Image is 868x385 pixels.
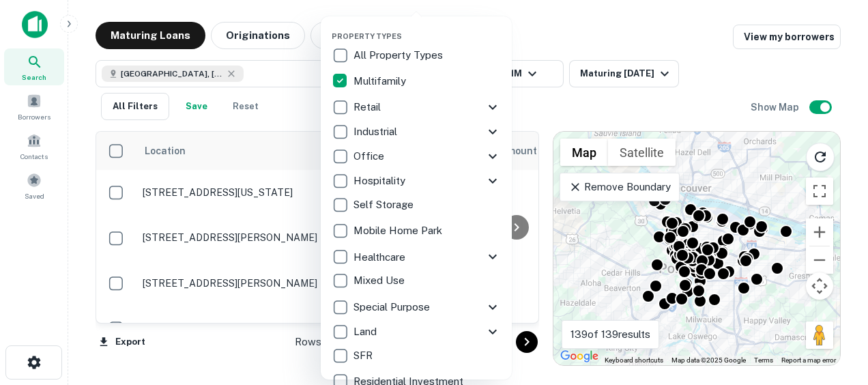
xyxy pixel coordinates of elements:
div: Land [332,319,501,344]
p: Self Storage [353,197,416,213]
div: Retail [332,95,501,119]
iframe: Chat Widget [800,276,868,341]
span: Property Types [332,32,402,40]
p: Mixed Use [353,272,407,289]
div: Office [332,144,501,169]
div: Hospitality [332,169,501,193]
p: Mobile Home Park [353,223,445,239]
div: Special Purpose [332,295,501,319]
p: Multifamily [353,73,409,89]
div: Industrial [332,119,501,144]
p: Special Purpose [353,299,433,315]
p: SFR [353,347,375,364]
p: All Property Types [353,47,446,63]
div: Healthcare [332,244,501,269]
p: Industrial [353,124,400,140]
p: Healthcare [353,249,408,266]
p: Office [353,148,387,165]
p: Hospitality [353,173,408,189]
p: Retail [353,99,384,115]
p: Land [353,324,379,340]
